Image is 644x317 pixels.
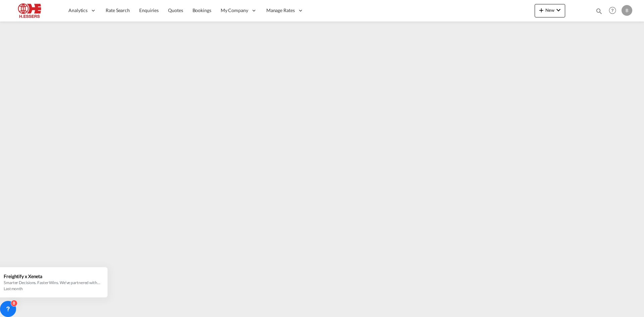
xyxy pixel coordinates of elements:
[535,4,565,17] button: icon-plus 400-fgNewicon-chevron-down
[221,7,248,14] span: My Company
[622,5,632,16] div: B
[193,7,211,13] span: Bookings
[68,7,88,14] span: Analytics
[595,7,603,15] md-icon: icon-magnify
[168,7,183,13] span: Quotes
[537,6,545,14] md-icon: icon-plus 400-fg
[106,7,130,13] span: Rate Search
[595,7,603,17] div: icon-magnify
[607,5,622,17] div: Help
[554,6,562,14] md-icon: icon-chevron-down
[10,3,55,18] img: 690005f0ba9d11ee90968bb23dcea500.JPG
[537,7,562,13] span: New
[607,5,618,16] span: Help
[139,7,159,13] span: Enquiries
[266,7,295,14] span: Manage Rates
